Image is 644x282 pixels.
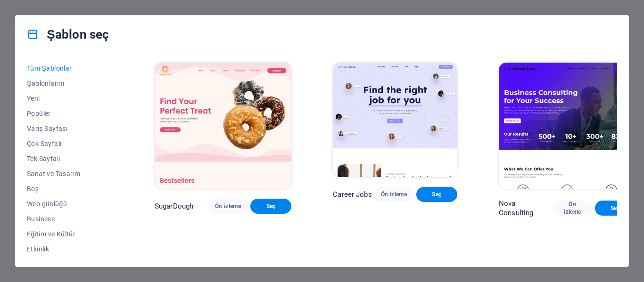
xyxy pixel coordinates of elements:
[27,200,113,208] span: Web günlüğü
[499,63,636,189] img: Nova Consulting
[27,170,113,177] span: Sanat ve Tasarım
[27,226,113,242] button: Eğitim ve Kültür
[27,95,113,102] span: Yeni
[27,196,113,211] button: Web günlüğü
[27,211,113,226] button: Business
[333,63,457,177] img: Career Jobs
[381,191,407,198] span: Ön izleme
[27,185,113,193] span: Boş
[27,27,109,42] h4: Şablon seç
[27,91,113,106] button: Yeni
[27,155,113,162] span: Tek Sayfalı
[27,80,113,87] span: Şablonlarım
[424,191,450,198] span: Seç
[552,201,593,216] button: Ön izleme
[250,199,291,214] button: Seç
[27,215,113,223] span: Business
[27,242,113,257] button: Etkinlik
[27,230,113,238] span: Eğitim ve Kültür
[27,61,113,76] button: Tüm Şablonlar
[560,201,586,216] span: Ön izleme
[27,140,113,147] span: Çok Sayfalı
[258,202,284,210] span: Seç
[155,63,291,189] img: SugarDough
[416,187,457,202] button: Seç
[27,181,113,196] button: Boş
[373,187,414,202] button: Ön izleme
[27,76,113,91] button: Şablonlarım
[27,136,113,151] button: Çok Sayfalı
[27,245,113,253] span: Etkinlik
[595,201,636,216] button: Seç
[27,106,113,121] button: Popüler
[27,125,113,132] span: Varış Sayfası
[27,121,113,136] button: Varış Sayfası
[27,166,113,181] button: Sanat ve Tasarım
[27,151,113,166] button: Tek Sayfalı
[27,64,113,72] span: Tüm Şablonlar
[603,204,628,212] span: Seç
[499,199,552,218] p: Nova Consulting
[27,110,113,117] span: Popüler
[215,202,241,210] span: Ön izleme
[207,199,248,214] button: Ön izleme
[333,190,372,199] p: Career Jobs
[155,201,193,211] p: SugarDough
